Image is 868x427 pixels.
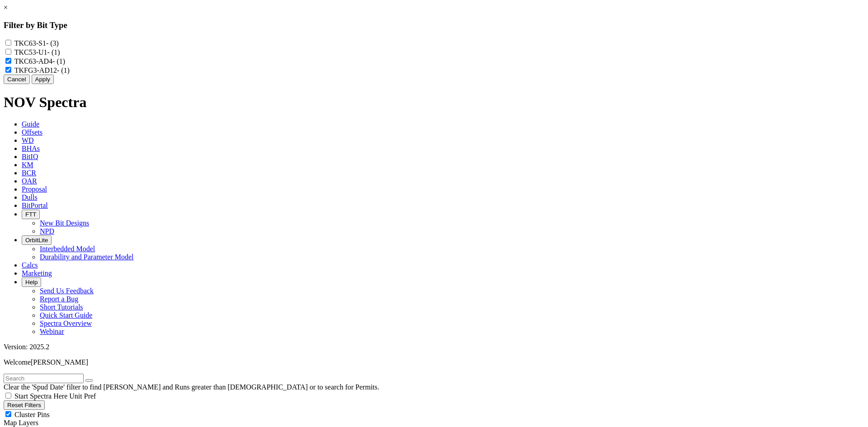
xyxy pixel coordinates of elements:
[14,57,65,65] label: TKC63-AD4
[47,48,60,56] span: - (1)
[22,145,40,152] span: BHAs
[22,120,39,128] span: Guide
[4,400,45,410] button: Reset Filters
[40,287,94,295] a: Send Us Feedback
[57,66,70,74] span: - (1)
[40,295,78,303] a: Report a Bug
[22,161,33,169] span: KM
[14,39,59,47] label: TKC63-S1
[4,419,38,427] span: Map Layers
[22,193,38,201] span: Dulls
[22,261,38,269] span: Calcs
[14,66,70,74] label: TKFG3-AD12
[69,392,96,400] span: Unit Pref
[52,57,65,65] span: - (1)
[46,39,59,47] span: - (3)
[31,358,88,366] span: [PERSON_NAME]
[40,253,134,261] a: Durability and Parameter Model
[14,411,50,418] span: Cluster Pins
[4,94,864,111] h1: NOV Spectra
[22,153,38,160] span: BitIQ
[40,219,89,227] a: New Bit Designs
[4,383,379,391] span: Clear the 'Spud Date' filter to find [PERSON_NAME] and Runs greater than [DEMOGRAPHIC_DATA] or to...
[4,20,864,30] h3: Filter by Bit Type
[40,245,95,253] a: Interbedded Model
[40,319,92,327] a: Spectra Overview
[22,169,36,177] span: BCR
[4,374,84,383] input: Search
[40,311,92,319] a: Quick Start Guide
[25,211,36,218] span: FTT
[14,48,60,56] label: TKC53-U1
[4,358,864,366] p: Welcome
[22,177,37,185] span: OAR
[25,279,38,286] span: Help
[32,75,54,84] button: Apply
[22,128,42,136] span: Offsets
[14,392,67,400] span: Start Spectra Here
[22,202,48,209] span: BitPortal
[4,4,8,11] a: ×
[40,328,64,335] a: Webinar
[25,237,48,244] span: OrbitLite
[40,303,83,311] a: Short Tutorials
[22,269,52,277] span: Marketing
[4,75,30,84] button: Cancel
[4,343,864,351] div: Version: 2025.2
[22,136,34,144] span: WD
[22,185,47,193] span: Proposal
[40,227,54,235] a: NPD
